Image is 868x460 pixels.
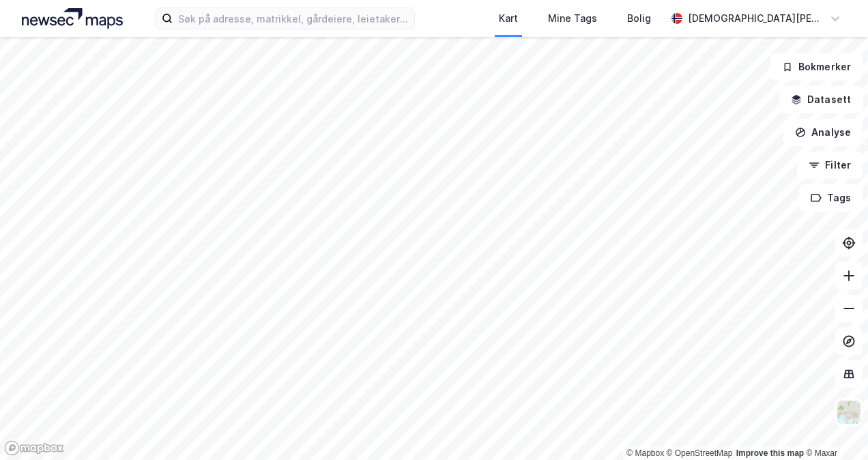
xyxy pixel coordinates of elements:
div: [DEMOGRAPHIC_DATA][PERSON_NAME] [688,10,824,27]
button: Datasett [779,86,863,113]
div: Mine Tags [548,10,597,27]
img: logo.a4113a55bc3d86da70a041830d287a7e.svg [22,8,123,29]
div: Bolig [627,10,651,27]
a: Mapbox [626,448,664,458]
button: Bokmerker [770,53,863,81]
button: Filter [797,152,863,179]
a: Improve this map [736,448,804,458]
iframe: Chat Widget [800,394,868,460]
input: Søk på adresse, matrikkel, gårdeiere, leietakere eller personer [173,8,414,29]
a: OpenStreetMap [667,448,733,458]
div: Kart [499,10,518,27]
button: Tags [799,184,863,212]
a: Mapbox homepage [4,440,64,456]
button: Analyse [783,119,863,146]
